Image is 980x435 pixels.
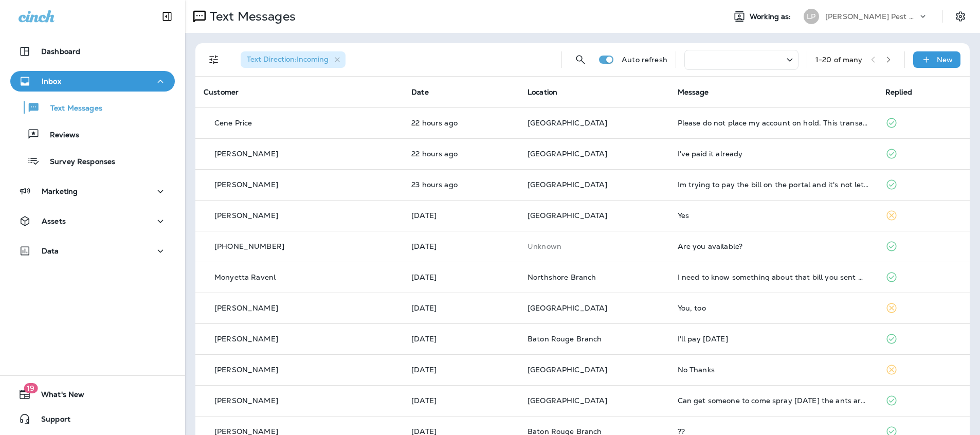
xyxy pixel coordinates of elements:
[10,41,175,62] button: Dashboard
[40,157,115,167] p: Survey Responses
[528,365,607,374] span: [GEOGRAPHIC_DATA]
[678,304,869,312] div: You, too
[804,9,819,24] div: LP
[678,273,869,281] div: I need to know something about that bill you sent me for exclusion
[678,211,869,220] div: Yes
[570,49,591,70] button: Search Messages
[214,119,252,127] p: Cene Price
[10,384,175,405] button: 19What's New
[24,383,38,393] span: 19
[528,118,607,128] span: [GEOGRAPHIC_DATA]
[42,187,78,195] p: Marketing
[411,304,511,312] p: Aug 13, 2025 11:38 AM
[622,56,667,64] p: Auto refresh
[214,366,278,374] p: [PERSON_NAME]
[241,51,346,68] div: Text Direction:Incoming
[214,242,284,250] p: [PHONE_NUMBER]
[528,303,607,313] span: [GEOGRAPHIC_DATA]
[678,119,869,127] div: Please do not place my account on hold. This transaction cleared my credit card with Navy FCU.
[10,150,175,172] button: Survey Responses
[678,87,709,97] span: Message
[204,49,224,70] button: Filters
[528,242,661,250] p: This customer does not have a last location and the phone number they messaged is not assigned to...
[10,97,175,118] button: Text Messages
[10,241,175,261] button: Data
[206,9,296,24] p: Text Messages
[40,104,102,114] p: Text Messages
[411,211,511,220] p: Aug 14, 2025 10:05 AM
[528,149,607,158] span: [GEOGRAPHIC_DATA]
[10,71,175,92] button: Inbox
[247,55,329,64] span: Text Direction : Incoming
[411,87,429,97] span: Date
[42,247,59,255] p: Data
[10,409,175,429] button: Support
[214,180,278,189] p: [PERSON_NAME]
[10,181,175,202] button: Marketing
[411,119,511,127] p: Aug 14, 2025 01:23 PM
[528,334,602,343] span: Baton Rouge Branch
[31,415,70,427] span: Support
[678,180,869,189] div: Im trying to pay the bill on the portal and it's not letting me
[885,87,912,97] span: Replied
[214,211,278,220] p: [PERSON_NAME]
[10,211,175,231] button: Assets
[937,56,953,64] p: New
[411,180,511,189] p: Aug 14, 2025 12:35 PM
[678,366,869,374] div: No Thanks
[41,47,80,56] p: Dashboard
[528,180,607,189] span: [GEOGRAPHIC_DATA]
[951,7,970,26] button: Settings
[678,335,869,343] div: I'll pay Friday
[411,150,511,158] p: Aug 14, 2025 01:16 PM
[750,12,793,21] span: Working as:
[153,6,182,27] button: Collapse Sidebar
[825,12,918,21] p: [PERSON_NAME] Pest Control
[528,211,607,220] span: [GEOGRAPHIC_DATA]
[528,273,596,282] span: Northshore Branch
[411,242,511,250] p: Aug 13, 2025 06:05 PM
[204,87,239,97] span: Customer
[528,396,607,405] span: [GEOGRAPHIC_DATA]
[40,131,79,140] p: Reviews
[42,77,61,85] p: Inbox
[214,304,278,312] p: [PERSON_NAME]
[214,150,278,158] p: [PERSON_NAME]
[411,273,511,281] p: Aug 13, 2025 11:51 AM
[31,390,84,403] span: What's New
[214,335,278,343] p: [PERSON_NAME]
[815,56,863,64] div: 1 - 20 of many
[528,87,557,97] span: Location
[214,396,278,405] p: [PERSON_NAME]
[411,335,511,343] p: Aug 12, 2025 02:29 PM
[678,150,869,158] div: I've paid it already
[10,123,175,145] button: Reviews
[42,217,66,225] p: Assets
[411,396,511,405] p: Aug 12, 2025 11:24 AM
[678,396,869,405] div: Can get someone to come spray tomorrow the ants are getting into the vehicles.
[678,242,869,250] div: Are you available?
[214,273,276,281] p: Monyetta Ravenl
[411,366,511,374] p: Aug 12, 2025 01:58 PM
